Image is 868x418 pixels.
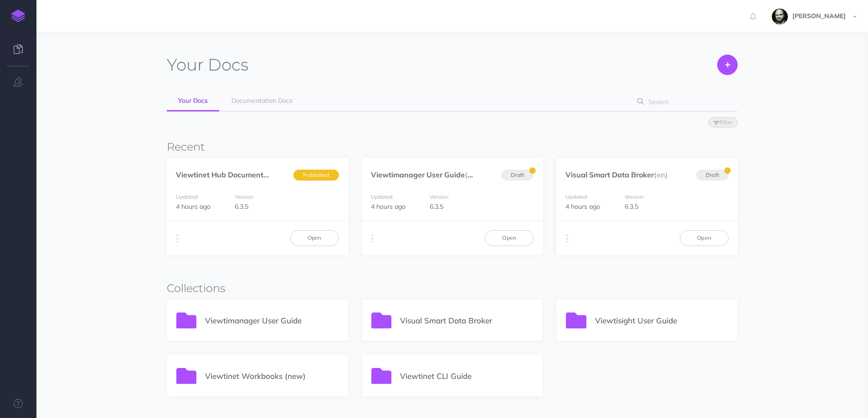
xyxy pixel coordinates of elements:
i: More actions [371,232,374,245]
span: 6.3.5 [625,202,638,211]
input: Search [646,94,724,110]
img: fYsxTL7xyiRwVNfLOwtv2ERfMyxBnxhkboQPdXU4.jpeg [772,9,788,25]
p: Viewtimanager User Guide [205,314,339,327]
small: Updated: [565,193,588,200]
small: Updated: [371,193,394,200]
a: Visual Smart Data Broker(en) [565,170,668,179]
p: Viewtinet Workbooks (new) [205,370,339,382]
span: 6.3.5 [235,202,248,211]
img: icon-folder.svg [176,312,197,328]
a: Viewtimanager User Guide(en) [371,170,479,179]
i: More actions [176,232,179,245]
small: Version: [235,193,254,200]
img: icon-folder.svg [566,312,586,328]
p: Viewtisight User Guide [595,314,729,327]
img: icon-folder.svg [176,368,197,384]
span: 4 hours ago [176,202,211,211]
a: Viewtinet Hub Document... [176,170,269,179]
a: Open [290,230,339,246]
span: 6.3.5 [430,202,443,211]
img: icon-folder.svg [371,368,392,384]
span: Documentation Docs [231,96,293,105]
button: Filter [709,117,738,127]
span: (en) [654,170,668,179]
h3: Recent [167,141,738,153]
span: Your [167,55,204,75]
img: logo-mark.svg [11,10,25,22]
span: Your Docs [178,96,208,105]
p: Visual Smart Data Broker [400,314,534,327]
a: Open [485,230,534,246]
i: More actions [566,232,568,245]
small: Updated: [176,193,199,200]
small: Version: [430,193,449,200]
span: 4 hours ago [371,202,406,211]
h1: Docs [167,55,248,75]
p: Viewtinet CLI Guide [400,370,534,382]
a: Open [680,230,729,246]
span: (en) [465,170,479,179]
a: Documentation Docs [220,91,304,111]
span: 4 hours ago [565,202,600,211]
span: [PERSON_NAME] [788,12,850,20]
small: Version: [625,193,644,200]
a: Your Docs [167,91,219,111]
img: icon-folder.svg [371,312,392,328]
h3: Collections [167,282,738,294]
